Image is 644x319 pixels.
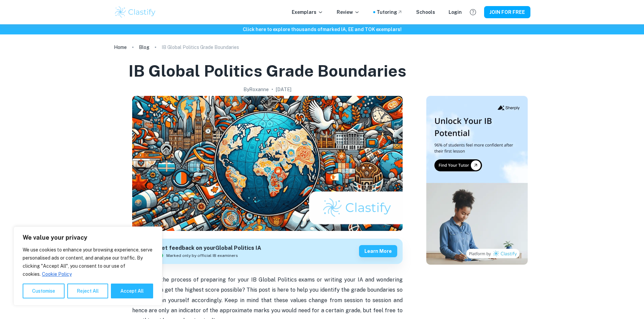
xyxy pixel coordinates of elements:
[132,96,403,231] img: IB Global Politics Grade Boundaries cover image
[166,252,238,259] span: Marked only by official IB examiners
[271,86,273,93] p: •
[114,5,157,19] img: Clastify logo
[276,86,291,93] h2: [DATE]
[111,284,153,298] button: Accept All
[467,6,479,18] button: Help and Feedback
[416,8,435,16] a: Schools
[42,271,72,277] a: Cookie Policy
[377,8,403,16] a: Tutoring
[132,239,403,264] a: Get feedback on yourGlobal Politics IAMarked only by official IB examinersLearn more
[23,246,153,278] p: We use cookies to enhance your browsing experience, serve personalised ads or content, and analys...
[128,60,406,82] h1: IB Global Politics Grade Boundaries
[23,284,65,298] button: Customise
[359,245,397,257] button: Learn more
[426,96,528,265] img: Thumbnail
[162,44,239,51] p: IB Global Politics Grade Boundaries
[139,43,149,52] a: Blog
[484,6,530,18] button: JOIN FOR FREE
[292,8,323,16] p: Exemplars
[14,227,162,305] div: We value your privacy
[449,8,462,16] a: Login
[337,8,360,16] p: Review
[1,26,643,33] h6: Click here to explore thousands of marked IA, EE and TOK exemplars !
[114,43,127,52] a: Home
[23,234,153,242] p: We value your privacy
[243,86,269,93] h2: By Roxanne
[67,284,108,298] button: Reject All
[158,244,261,252] h6: Get feedback on your Global Politics IA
